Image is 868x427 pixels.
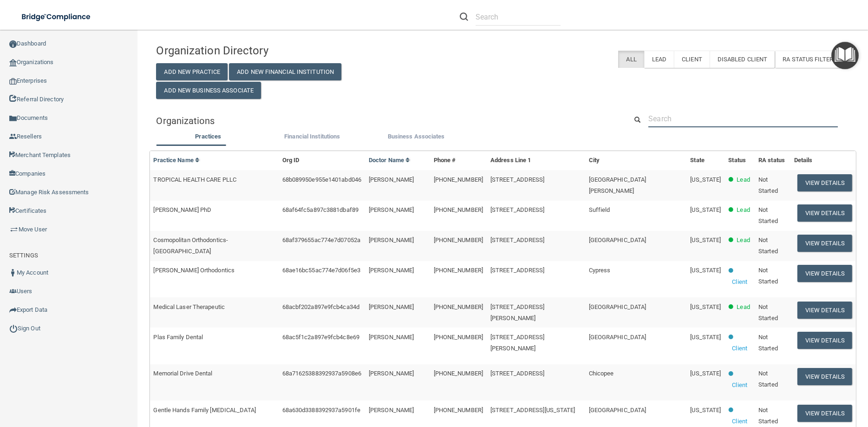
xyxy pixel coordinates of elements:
a: Practice Name [153,157,200,164]
input: Search [476,8,561,26]
span: [GEOGRAPHIC_DATA] [589,407,646,414]
p: Client [732,343,747,354]
li: Practices [156,131,260,145]
span: Financial Institutions [284,133,340,140]
span: 68b089950e955e1401abd046 [282,176,361,183]
img: briefcase.64adab9b.png [9,225,19,234]
span: Not Started [758,334,778,352]
span: Not Started [758,267,778,285]
span: [PHONE_NUMBER] [434,236,483,243]
span: Gentle Hands Family [MEDICAL_DATA] [153,407,255,414]
span: [PERSON_NAME] [369,236,414,243]
button: View Details [797,265,852,282]
span: Not Started [758,206,778,224]
button: View Details [797,174,852,191]
p: Lead [737,302,750,313]
img: ic_power_dark.7ecde6b1.png [9,324,18,333]
button: Add New Practice [156,63,228,80]
th: City [585,151,687,170]
img: icon-users.e205127d.png [9,288,17,295]
span: [PHONE_NUMBER] [434,334,483,341]
label: Lead [644,51,674,68]
button: View Details [797,405,852,422]
p: Client [732,416,747,427]
span: [PHONE_NUMBER] [434,370,483,377]
span: [PERSON_NAME] [369,334,414,341]
span: [GEOGRAPHIC_DATA] [589,334,646,341]
span: [STREET_ADDRESS] [490,176,545,183]
span: [US_STATE] [690,303,721,310]
iframe: Drift Widget Chat Controller [707,361,857,398]
span: 68af64fc5a897c3881dbaf89 [282,206,359,213]
span: [STREET_ADDRESS] [490,206,545,213]
span: [PERSON_NAME] PhD [153,206,211,213]
span: 68a71625388392937a5908e6 [282,370,361,377]
span: Business Associates [388,133,445,140]
img: ic-search.3b580494.png [460,13,468,21]
span: RA Status Filter [783,56,842,63]
span: Medical Laser Therapeutic [153,303,225,310]
p: Lead [737,174,750,185]
th: State [686,151,724,170]
span: [PHONE_NUMBER] [434,176,483,183]
th: Org ID [279,151,365,170]
span: Cosmopolitan Orthodontics-[GEOGRAPHIC_DATA] [153,236,228,255]
button: View Details [797,204,852,222]
button: Add New Business Associate [156,82,261,99]
img: ic_reseller.de258add.png [9,133,17,140]
span: [PERSON_NAME] Orthodontics [153,267,235,274]
span: 68acbf202a897e9fcb4ca34d [282,303,359,310]
img: icon-export.b9366987.png [9,306,17,314]
h5: Organizations [156,116,613,126]
span: 68a630d3388392937a5901fe [282,407,360,414]
span: [STREET_ADDRESS] [490,267,545,274]
th: Status [724,151,755,170]
input: Search [648,110,838,127]
span: [PERSON_NAME] [369,267,414,274]
span: [US_STATE] [690,206,721,213]
p: Lead [737,204,750,216]
span: [US_STATE] [690,267,721,274]
span: 68af379655ac774e7d07052a [282,236,360,243]
img: ic_dashboard_dark.d01f4a41.png [9,40,17,48]
span: Not Started [758,303,778,322]
span: [STREET_ADDRESS][US_STATE] [490,407,575,414]
span: [STREET_ADDRESS] [490,370,545,377]
button: View Details [797,332,852,349]
button: View Details [797,235,852,252]
span: [US_STATE] [690,176,721,183]
span: [US_STATE] [690,370,721,377]
span: [GEOGRAPHIC_DATA] [589,303,646,310]
span: Not Started [758,407,778,425]
label: Business Associates [369,131,463,142]
span: Chicopee [589,370,614,377]
p: Client [732,276,747,288]
span: [PERSON_NAME] [369,370,414,377]
span: [US_STATE] [690,236,721,243]
img: ic_user_dark.df1a06c3.png [9,269,17,276]
th: RA status [755,151,790,170]
button: View Details [797,302,852,319]
span: [PERSON_NAME] [369,303,414,310]
h4: Organization Directory [156,45,378,57]
span: [PERSON_NAME] [369,176,414,183]
span: Practices [195,133,221,140]
span: Plas Family Dental [153,334,203,341]
span: [STREET_ADDRESS] [490,236,545,243]
span: [GEOGRAPHIC_DATA] [589,236,646,243]
span: Cypress [589,267,611,274]
label: All [618,51,644,68]
span: Not Started [758,236,778,255]
span: [PHONE_NUMBER] [434,303,483,310]
span: [PHONE_NUMBER] [434,267,483,274]
button: Add New Financial Institution [229,63,341,80]
span: [PERSON_NAME] [369,206,414,213]
li: Financial Institutions [260,131,364,145]
span: [PHONE_NUMBER] [434,206,483,213]
th: Details [790,151,856,170]
th: Phone # [430,151,487,170]
span: [US_STATE] [690,334,721,341]
span: Memorial Drive Dental [153,370,212,377]
label: Disabled Client [710,51,775,68]
span: [PHONE_NUMBER] [434,407,483,414]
